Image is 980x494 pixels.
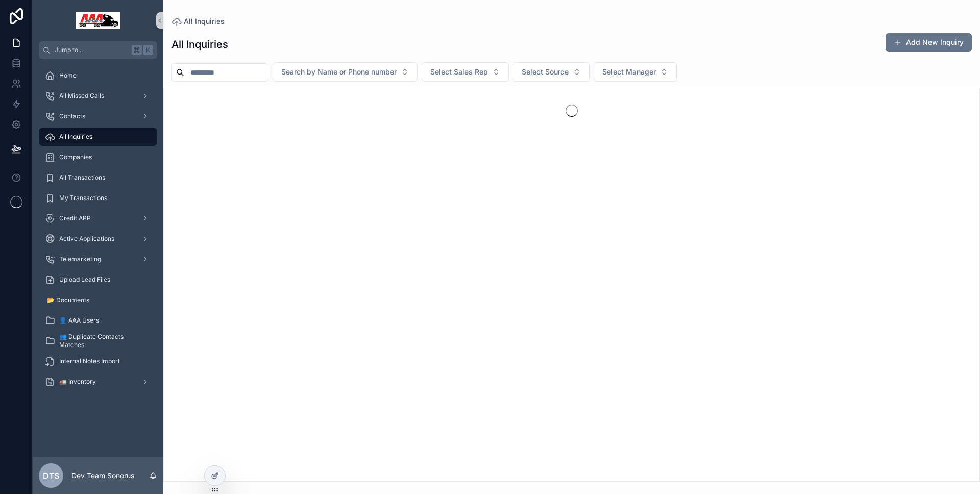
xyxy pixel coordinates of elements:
[39,291,157,309] a: 📂 Documents
[47,296,89,304] span: 📂 Documents
[39,128,157,146] a: All Inquiries
[886,33,972,52] button: Add New Inquiry
[59,276,110,284] span: Upload Lead Files
[39,311,157,330] a: 👤 AAA Users
[39,107,157,126] a: Contacts
[171,16,225,27] a: All Inquiries
[522,67,569,77] span: Select Source
[59,333,147,349] span: 👥 Duplicate Contacts Matches
[422,62,509,82] button: Select Button
[39,230,157,248] a: Active Applications
[33,59,163,404] div: scrollable content
[59,194,107,202] span: My Transactions
[59,378,96,386] span: 🚛 Inventory
[59,214,91,223] span: Credit APP
[39,41,157,59] button: Jump to...K
[59,235,114,243] span: Active Applications
[59,92,104,100] span: All Missed Calls
[39,373,157,391] a: 🚛 Inventory
[513,62,590,82] button: Select Button
[59,316,99,325] span: 👤 AAA Users
[59,112,85,120] span: Contacts
[59,174,105,182] span: All Transactions
[39,168,157,187] a: All Transactions
[602,67,656,77] span: Select Manager
[59,357,120,365] span: Internal Notes Import
[171,37,228,52] h1: All Inquiries
[39,209,157,228] a: Credit APP
[39,332,157,350] a: 👥 Duplicate Contacts Matches
[281,67,397,77] span: Search by Name or Phone number
[39,87,157,105] a: All Missed Calls
[39,270,157,289] a: Upload Lead Files
[273,62,418,82] button: Select Button
[39,148,157,166] a: Companies
[184,16,225,27] span: All Inquiries
[59,153,92,161] span: Companies
[55,46,128,54] span: Jump to...
[59,133,92,141] span: All Inquiries
[59,71,77,80] span: Home
[59,255,101,263] span: Telemarketing
[39,250,157,268] a: Telemarketing
[43,470,59,482] span: DTS
[430,67,488,77] span: Select Sales Rep
[39,66,157,85] a: Home
[71,471,134,481] p: Dev Team Sonorus
[594,62,677,82] button: Select Button
[39,189,157,207] a: My Transactions
[144,46,152,54] span: K
[39,352,157,370] a: Internal Notes Import
[76,12,120,29] img: App logo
